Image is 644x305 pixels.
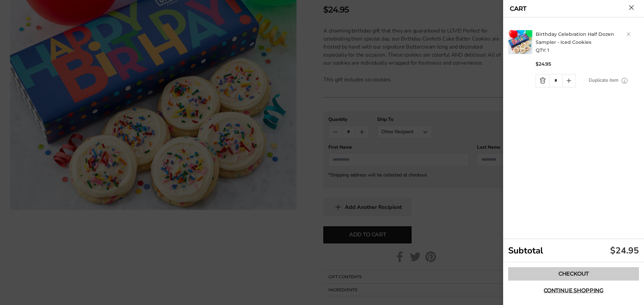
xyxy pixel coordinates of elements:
[627,32,631,36] a: Delete product
[544,288,603,293] span: Continue shopping
[536,61,551,67] span: $24.95
[589,77,619,84] a: Duplicate item
[510,6,527,12] a: CART
[562,74,576,87] a: Quantity plus button
[503,239,644,262] div: Subtotal
[5,280,69,300] iframe: Sign Up via Text for Offers
[536,31,614,45] a: Birthday Celebration Half Dozen Sampler - Iced Cookies
[549,74,562,87] input: Quantity Input
[629,5,634,10] button: Close cart
[610,245,639,256] div: $24.95
[536,30,641,54] h2: QTY: 1
[536,74,549,87] a: Quantity minus button
[508,284,639,297] button: Continue shopping
[508,30,532,54] img: C. Krueger's. image
[508,267,639,281] a: Checkout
